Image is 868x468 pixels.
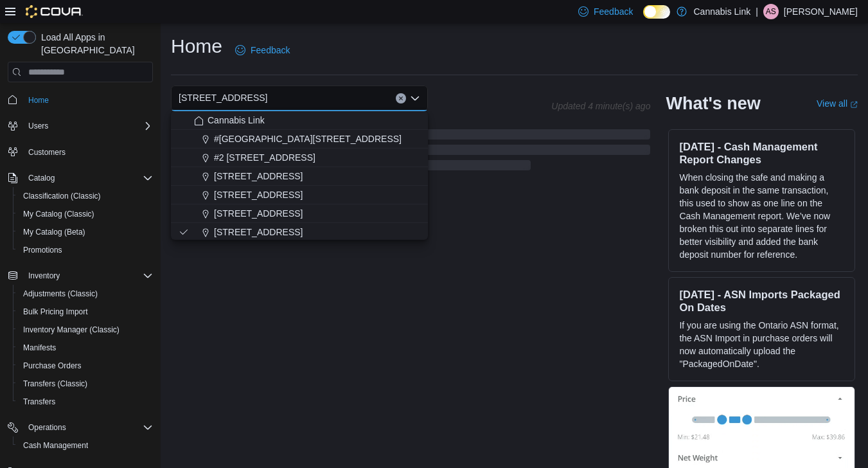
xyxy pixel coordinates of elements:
[171,204,428,223] button: [STREET_ADDRESS]
[13,437,158,455] button: Cash Management
[18,242,67,258] a: Promotions
[23,397,55,407] span: Transfers
[3,169,158,187] button: Catalog
[13,375,158,393] button: Transfers (Classic)
[18,376,93,392] a: Transfers (Classic)
[18,286,153,301] span: Adjustments (Classic)
[23,118,153,134] span: Users
[13,223,158,241] button: My Catalog (Beta)
[214,188,303,201] span: [STREET_ADDRESS]
[171,33,222,59] h1: Home
[18,322,153,337] span: Inventory Manager (Classic)
[23,209,94,219] span: My Catalog (Classic)
[23,343,56,353] span: Manifests
[679,140,844,166] h3: [DATE] - Cash Management Report Changes
[23,420,153,435] span: Operations
[18,206,100,222] a: My Catalog (Classic)
[18,188,153,204] span: Classification (Classic)
[850,101,858,109] svg: External link
[13,321,158,339] button: Inventory Manager (Classic)
[18,340,153,355] span: Manifests
[756,4,758,19] p: |
[3,143,158,161] button: Customers
[23,93,54,108] a: Home
[410,93,420,104] button: Close list of options
[13,339,158,357] button: Manifests
[214,151,315,164] span: #2 [STREET_ADDRESS]
[28,422,66,433] span: Operations
[18,376,153,392] span: Transfers (Classic)
[171,111,428,130] button: Cannabis Link
[230,37,295,63] a: Feedback
[18,438,93,453] a: Cash Management
[171,130,428,148] button: #[GEOGRAPHIC_DATA][STREET_ADDRESS]
[214,226,303,239] span: [STREET_ADDRESS]
[763,4,779,19] div: Andrew Stewart
[13,241,158,259] button: Promotions
[36,31,153,57] span: Load All Apps in [GEOGRAPHIC_DATA]
[18,394,153,410] span: Transfers
[179,90,267,105] span: [STREET_ADDRESS]
[23,361,82,371] span: Purchase Orders
[23,170,60,186] button: Catalog
[208,114,265,127] span: Cannabis Link
[171,111,428,242] div: Choose from the following options
[171,186,428,204] button: [STREET_ADDRESS]
[3,419,158,437] button: Operations
[23,307,88,317] span: Bulk Pricing Import
[214,132,402,145] span: #[GEOGRAPHIC_DATA][STREET_ADDRESS]
[594,5,633,18] span: Feedback
[817,98,858,109] a: View allExternal link
[23,170,153,186] span: Catalog
[23,227,85,237] span: My Catalog (Beta)
[28,147,66,157] span: Customers
[3,267,158,285] button: Inventory
[693,4,750,19] p: Cannabis Link
[18,242,153,258] span: Promotions
[784,4,858,19] p: [PERSON_NAME]
[13,205,158,223] button: My Catalog (Classic)
[18,304,153,319] span: Bulk Pricing Import
[214,207,303,220] span: [STREET_ADDRESS]
[171,167,428,186] button: [STREET_ADDRESS]
[171,148,428,167] button: #2 [STREET_ADDRESS]
[23,440,88,451] span: Cash Management
[13,187,158,205] button: Classification (Classic)
[13,357,158,375] button: Purchase Orders
[23,144,153,160] span: Customers
[666,93,760,114] h2: What's new
[23,325,120,335] span: Inventory Manager (Classic)
[23,118,53,134] button: Users
[18,224,91,240] a: My Catalog (Beta)
[23,379,87,389] span: Transfers (Classic)
[18,394,60,410] a: Transfers
[251,44,290,57] span: Feedback
[28,95,49,105] span: Home
[23,289,98,299] span: Adjustments (Classic)
[28,271,60,281] span: Inventory
[18,286,103,301] a: Adjustments (Classic)
[643,5,670,19] input: Dark Mode
[23,268,153,283] span: Inventory
[18,206,153,222] span: My Catalog (Classic)
[3,117,158,135] button: Users
[3,90,158,109] button: Home
[18,438,153,453] span: Cash Management
[13,303,158,321] button: Bulk Pricing Import
[171,223,428,242] button: [STREET_ADDRESS]
[18,358,153,373] span: Purchase Orders
[396,93,406,104] button: Clear input
[214,170,303,183] span: [STREET_ADDRESS]
[23,191,101,201] span: Classification (Classic)
[23,420,71,435] button: Operations
[23,91,153,107] span: Home
[18,322,125,337] a: Inventory Manager (Classic)
[18,358,87,373] a: Purchase Orders
[679,171,844,261] p: When closing the safe and making a bank deposit in the same transaction, this used to show as one...
[766,4,776,19] span: AS
[23,145,71,160] a: Customers
[551,101,650,111] p: Updated 4 minute(s) ago
[18,340,61,355] a: Manifests
[23,268,65,283] button: Inventory
[18,188,106,204] a: Classification (Classic)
